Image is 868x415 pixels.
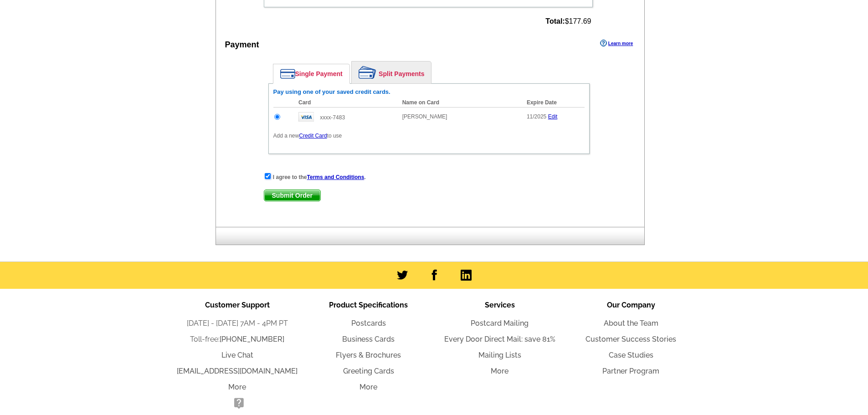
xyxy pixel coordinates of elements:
[320,114,345,121] span: xxxx-7483
[444,335,555,343] a: Every Door Direct Mail: save 81%
[548,113,558,120] a: Edit
[398,98,522,108] th: Name on Card
[220,335,284,343] a: [PHONE_NUMBER]
[586,335,676,343] a: Customer Success Stories
[172,334,303,345] li: Toll-free:
[600,40,633,47] a: Learn more
[343,367,394,375] a: Greeting Cards
[205,301,270,309] span: Customer Support
[491,367,508,375] a: More
[264,190,320,201] span: Submit Order
[545,17,591,26] span: $177.69
[177,367,298,375] a: [EMAIL_ADDRESS][DOMAIN_NAME]
[527,113,546,120] span: 11/2025
[273,64,349,83] a: Single Payment
[609,351,653,359] a: Case Studies
[329,301,408,309] span: Product Specifications
[360,383,377,391] a: More
[522,98,585,108] th: Expire Date
[298,112,314,122] img: visa.gif
[273,174,366,180] strong: I agree to the .
[273,88,585,96] h6: Pay using one of your saved credit cards.
[342,335,395,343] a: Business Cards
[307,174,365,180] a: Terms and Conditions
[485,301,515,309] span: Services
[359,66,376,79] img: split-payment.png
[294,98,398,108] th: Card
[228,383,246,391] a: More
[402,113,447,120] span: [PERSON_NAME]
[545,17,565,25] strong: Total:
[225,39,259,51] div: Payment
[352,61,431,83] a: Split Payments
[686,203,868,415] iframe: LiveChat chat widget
[280,69,295,79] img: single-payment.png
[273,132,585,140] p: Add a new to use
[351,319,386,328] a: Postcards
[478,351,521,359] a: Mailing Lists
[336,351,401,359] a: Flyers & Brochures
[602,367,659,375] a: Partner Program
[221,351,253,359] a: Live Chat
[607,301,655,309] span: Our Company
[471,319,529,328] a: Postcard Mailing
[172,318,303,329] li: [DATE] - [DATE] 7AM - 4PM PT
[299,133,327,139] a: Credit Card
[604,319,658,328] a: About the Team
